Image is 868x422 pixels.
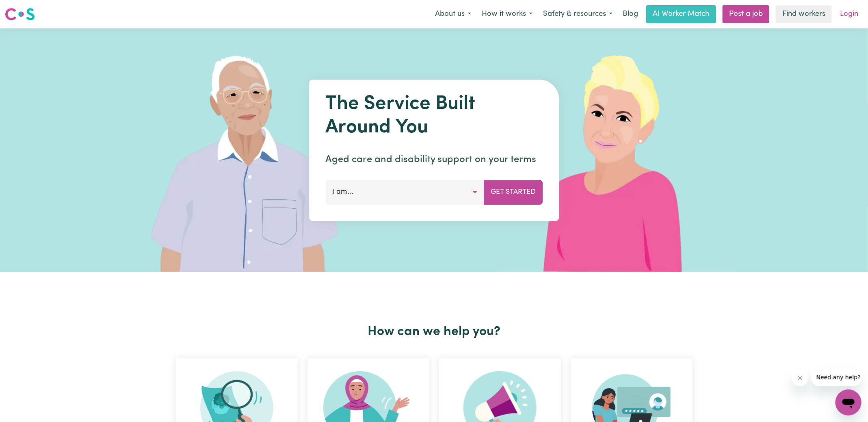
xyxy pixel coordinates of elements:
h2: How can we help you? [171,324,697,340]
iframe: Close message [792,370,808,386]
button: Safety & resources [538,6,618,23]
button: Get Started [484,180,543,204]
img: Careseekers logo [5,7,35,22]
a: Careseekers logo [5,5,35,24]
iframe: Button to launch messaging window [836,390,862,416]
a: Blog [618,5,643,23]
a: Post a job [723,5,769,23]
a: Login [835,5,863,23]
button: About us [430,6,476,23]
button: How it works [476,6,538,23]
button: I am... [325,180,484,204]
p: Aged care and disability support on your terms [325,152,543,167]
a: Find workers [776,5,832,23]
iframe: Message from company [812,368,862,386]
h1: The Service Built Around You [325,93,543,139]
a: AI Worker Match [646,5,716,23]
